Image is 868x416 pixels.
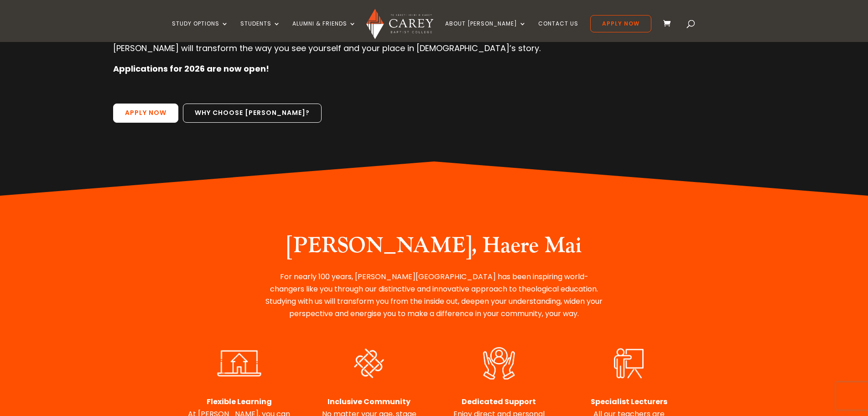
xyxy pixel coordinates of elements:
[598,345,660,382] img: Expert Lecturers WHITE
[113,104,178,123] a: Apply Now
[462,396,536,407] strong: Dedicated Support
[292,21,356,42] a: Alumni & Friends
[591,396,667,407] strong: Specialist Lecturers
[113,63,269,74] strong: Applications for 2026 are now open!
[366,9,433,39] img: Carey Baptist College
[172,21,229,42] a: Study Options
[470,345,528,382] img: Dedicated Support WHITE
[327,396,411,407] strong: Inclusive Community
[338,345,400,382] img: Diverse & Inclusive WHITE
[263,270,605,320] p: For nearly 100 years, [PERSON_NAME][GEOGRAPHIC_DATA] has been inspiring world-changers like you t...
[263,233,605,264] h2: [PERSON_NAME], Haere Mai
[208,345,270,382] img: Flexible Learning WHITE
[240,21,281,42] a: Students
[445,21,526,42] a: About [PERSON_NAME]
[538,21,578,42] a: Contact Us
[207,396,272,407] strong: Flexible Learning
[183,104,322,123] a: Why choose [PERSON_NAME]?
[590,15,651,32] a: Apply Now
